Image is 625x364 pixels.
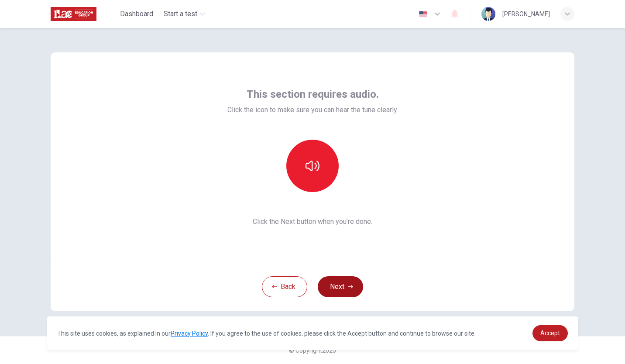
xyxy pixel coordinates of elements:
[47,316,578,350] div: cookieconsent
[160,6,209,22] button: Start a test
[318,276,363,297] button: Next
[227,105,398,115] span: Click the icon to make sure you can hear the tune clearly.
[57,330,476,337] span: This site uses cookies, as explained in our . If you agree to the use of cookies, please click th...
[481,7,495,21] img: Profile picture
[117,6,157,22] button: Dashboard
[418,11,429,17] img: en
[532,325,568,341] a: dismiss cookie message
[262,276,307,297] button: Back
[164,9,197,19] span: Start a test
[51,5,117,23] a: ILAC logo
[289,347,336,354] span: © Copyright 2025
[247,87,379,101] span: This section requires audio.
[227,216,398,227] span: Click the Next button when you’re done.
[171,330,208,337] a: Privacy Policy
[120,9,153,19] span: Dashboard
[540,330,560,337] span: Accept
[51,5,96,23] img: ILAC logo
[502,9,550,19] div: [PERSON_NAME]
